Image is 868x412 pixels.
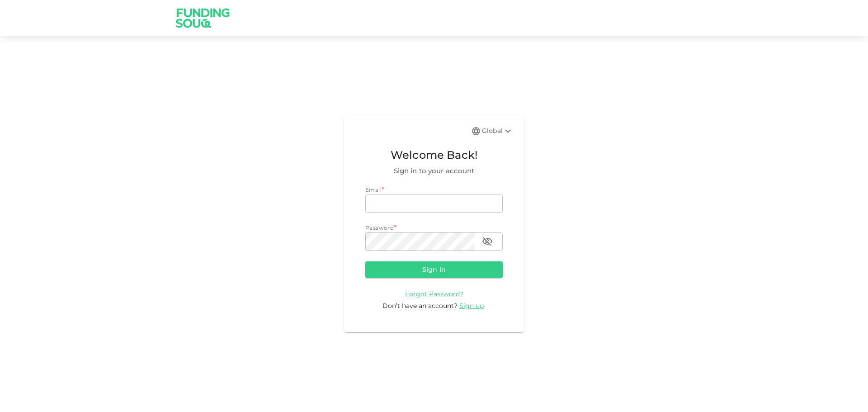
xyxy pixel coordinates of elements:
span: Welcome Back! [365,147,503,164]
a: Forgot Password? [405,289,463,298]
input: email [365,194,503,213]
span: Password [365,224,394,231]
span: Don’t have an account? [382,302,458,310]
div: Global [482,126,514,137]
button: Sign in [365,261,503,278]
span: Sign in to your account [365,166,503,176]
span: Email [365,186,382,193]
span: Sign up [459,302,484,310]
input: password [365,232,475,251]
